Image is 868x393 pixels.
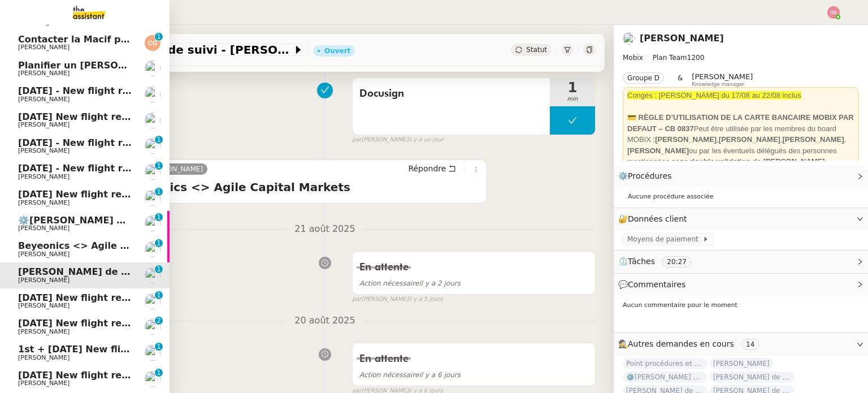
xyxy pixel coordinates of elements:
span: [DATE] - New flight request - [PERSON_NAME] [18,137,251,148]
img: users%2FC9SBsJ0duuaSgpQFj5LgoEX8n0o2%2Favatar%2Fec9d51b8-9413-4189-adfb-7be4d8c96a3c [145,293,160,309]
strong: sans double validation de [PERSON_NAME] [671,157,825,166]
div: ⏲️Tâches 20:27 [614,251,868,273]
span: [PERSON_NAME] [692,72,753,81]
strong: [PERSON_NAME] [627,146,689,155]
nz-badge-sup: 1 [155,239,163,247]
span: 20 août 2025 [285,313,364,329]
p: 1 [157,291,161,301]
span: ⚙️[PERSON_NAME] de Suivi - [PERSON_NAME] - UCPA VITAM [18,215,323,226]
span: Autres demandes en cours [628,339,734,348]
nz-badge-sup: 1 [155,188,163,196]
span: [PERSON_NAME] [18,277,70,284]
img: users%2FW4OQjB9BRtYK2an7yusO0WsYLsD3%2Favatar%2F28027066-518b-424c-8476-65f2e549ac29 [145,215,160,231]
span: ⚙️ [618,170,677,183]
img: users%2FC9SBsJ0duuaSgpQFj5LgoEX8n0o2%2Favatar%2Fec9d51b8-9413-4189-adfb-7be4d8c96a3c [145,319,160,335]
span: & [678,72,683,87]
span: Point procédures et FAQ [623,358,708,369]
span: il y a un jour [409,135,444,145]
span: Action nécessaire [359,371,419,379]
nz-badge-sup: 1 [155,162,163,170]
img: svg [145,35,160,51]
img: users%2FW4OQjB9BRtYK2an7yusO0WsYLsD3%2Favatar%2F28027066-518b-424c-8476-65f2e549ac29 [623,32,635,45]
nz-tag: 20:27 [662,256,691,267]
span: [PERSON_NAME] [18,302,70,309]
img: users%2FC9SBsJ0duuaSgpQFj5LgoEX8n0o2%2Favatar%2Fec9d51b8-9413-4189-adfb-7be4d8c96a3c [145,87,160,102]
span: Knowledge manager [692,81,744,88]
img: users%2FC9SBsJ0duuaSgpQFj5LgoEX8n0o2%2Favatar%2Fec9d51b8-9413-4189-adfb-7be4d8c96a3c [145,138,160,154]
span: min [550,94,595,104]
span: [PERSON_NAME] [18,70,70,77]
strong: 💳 RÈGLE D’UTILISATION DE LA CARTE BANCAIRE MOBIX PAR DEFAUT – CB 0837 [627,113,854,133]
span: ⚙️[PERSON_NAME] de Suivi - [PERSON_NAME] - UCPA VITAM [623,372,708,383]
img: users%2FC9SBsJ0duuaSgpQFj5LgoEX8n0o2%2Favatar%2Fec9d51b8-9413-4189-adfb-7be4d8c96a3c [145,164,160,180]
span: Moyens de paiement [627,234,702,245]
span: Planifier un [PERSON_NAME] pour vendredi prochain [18,60,287,71]
span: 💬 [618,280,691,289]
span: Commentaires [628,280,685,289]
img: users%2FC9SBsJ0duuaSgpQFj5LgoEX8n0o2%2Favatar%2Fec9d51b8-9413-4189-adfb-7be4d8c96a3c [145,190,160,206]
nz-badge-sup: 1 [155,343,163,351]
span: Aucune procédure associée [628,193,714,200]
span: [DATE] New flight request - [PERSON_NAME] [PERSON_NAME] [18,111,332,122]
span: 1 [550,81,595,94]
span: Contacter la Macif pour nouvel ordre de mission [18,34,264,45]
p: 1 [157,369,161,379]
a: [PERSON_NAME] [142,164,208,174]
span: [DATE] New flight request - [PERSON_NAME] [18,292,245,303]
span: [PERSON_NAME] [18,379,70,387]
p: 1 [157,265,161,275]
span: 🕵️ [618,339,763,348]
p: 1 [157,188,161,198]
strong: [PERSON_NAME] [719,135,780,144]
span: Données client [628,214,687,223]
span: [PERSON_NAME] [18,224,70,232]
button: Répondre [404,162,460,175]
span: par [352,295,362,304]
div: 💬Commentaires [614,274,868,296]
span: [PERSON_NAME] [18,96,70,103]
span: [PERSON_NAME] [18,147,70,154]
span: Aucun commentaire pour le moment [623,301,737,309]
span: [PERSON_NAME] [18,18,70,25]
span: 1st + [DATE] New flight request - [PERSON_NAME] [18,344,274,355]
span: [DATE] New flight request - [PERSON_NAME] [18,370,245,381]
p: 1 [157,239,161,249]
nz-tag: Groupe D [623,72,664,84]
strong: [PERSON_NAME] [783,135,844,144]
div: 🔐Données client [614,208,868,230]
span: [DATE] New flight request - [PERSON_NAME] [18,189,245,200]
span: [PERSON_NAME] [18,121,70,128]
span: [PERSON_NAME] [18,173,70,180]
div: ⚙️Procédures [614,165,868,187]
span: ⏲️ [618,257,701,266]
nz-badge-sup: 1 [155,136,163,144]
p: 1 [157,162,161,172]
p: 1 [157,343,161,353]
p: 1 [157,136,161,146]
nz-badge-sup: 1 [155,265,163,273]
p: 1 [157,33,161,43]
h4: Accepté : Beyeonics <> Agile Capital Markets [59,179,482,195]
span: [PERSON_NAME] [18,44,70,51]
span: Plan Team [653,54,687,62]
span: il y a 5 jours [409,295,443,304]
span: [DATE] - New flight request - [PERSON_NAME] [18,85,251,96]
nz-badge-sup: 1 [155,369,163,377]
span: [PERSON_NAME] [710,358,773,369]
img: users%2FW4OQjB9BRtYK2an7yusO0WsYLsD3%2Favatar%2F28027066-518b-424c-8476-65f2e549ac29 [145,267,160,283]
span: En attente [359,354,409,364]
img: users%2FC9SBsJ0duuaSgpQFj5LgoEX8n0o2%2Favatar%2Fec9d51b8-9413-4189-adfb-7be4d8c96a3c [145,345,160,361]
a: [PERSON_NAME] [640,33,724,44]
span: [PERSON_NAME] [18,328,70,335]
span: [PERSON_NAME] [18,251,70,258]
img: users%2FC9SBsJ0duuaSgpQFj5LgoEX8n0o2%2Favatar%2Fec9d51b8-9413-4189-adfb-7be4d8c96a3c [145,113,160,128]
nz-badge-sup: 1 [155,291,163,299]
nz-badge-sup: 2 [155,317,163,325]
span: [DATE] - New flight request - [PERSON_NAME] [18,163,251,174]
span: Statut [526,46,547,54]
span: Mobix [623,54,643,62]
nz-badge-sup: 1 [155,33,163,41]
span: [PERSON_NAME] de suivi - [PERSON_NAME] [710,372,795,383]
img: users%2FC9SBsJ0duuaSgpQFj5LgoEX8n0o2%2Favatar%2Fec9d51b8-9413-4189-adfb-7be4d8c96a3c [145,371,160,387]
small: [PERSON_NAME] [352,135,444,145]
